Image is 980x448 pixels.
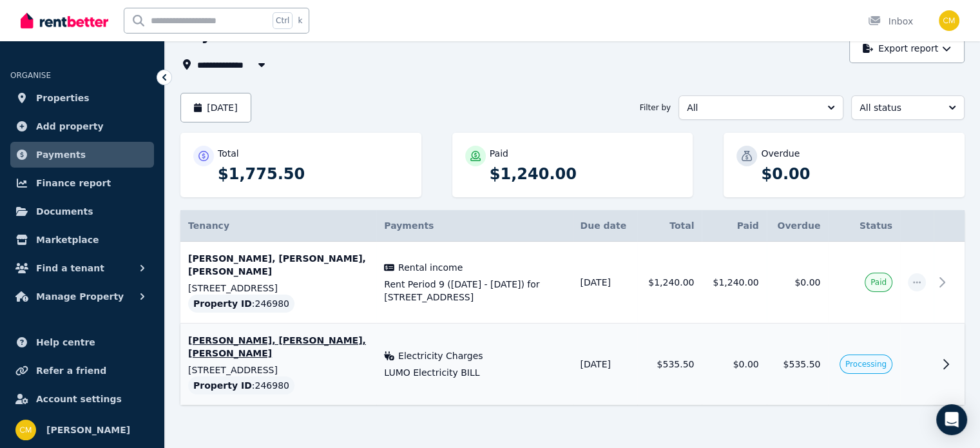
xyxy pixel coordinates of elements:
span: $0.00 [794,277,820,287]
th: Paid [702,210,766,242]
td: [DATE] [573,324,638,405]
button: Find a tenant [10,255,154,281]
button: Export report [849,34,965,63]
button: All status [851,95,965,120]
span: Processing [845,359,887,369]
p: [STREET_ADDRESS] [188,364,369,376]
span: Help centre [36,335,95,350]
th: Tenancy [180,210,376,242]
td: $0.00 [702,324,766,405]
span: $535.50 [783,359,820,369]
span: ORGANISE [10,71,51,80]
div: Inbox [868,15,913,28]
span: Ctrl [273,12,293,29]
span: Account settings [36,391,122,407]
td: $535.50 [637,324,702,405]
a: Refer a friend [10,358,154,384]
p: Overdue [761,147,800,160]
span: [PERSON_NAME] [46,422,130,438]
td: $1,240.00 [637,242,702,324]
button: All [678,95,843,120]
p: [STREET_ADDRESS] [188,282,369,295]
a: Documents [10,199,154,224]
span: Filter by [640,102,671,113]
a: Account settings [10,386,154,412]
a: Marketplace [10,227,154,253]
span: Properties [36,90,90,106]
span: Paid [870,277,887,287]
span: Rent Period 9 ([DATE] - [DATE]) for [STREET_ADDRESS] [384,278,564,304]
img: RentBetter [21,11,108,30]
p: $1,240.00 [490,164,680,184]
span: Add property [36,119,104,134]
div: : 246980 [188,376,294,394]
span: Property ID [193,379,252,392]
th: Overdue [767,210,829,242]
span: Refer a friend [36,363,106,378]
span: LUMO Electricity BILL [384,366,564,379]
p: [PERSON_NAME], [PERSON_NAME], [PERSON_NAME] [188,334,369,360]
span: Payments [36,147,86,162]
p: $0.00 [761,164,952,184]
button: Manage Property [10,284,154,309]
span: Finance report [36,175,111,191]
a: Properties [10,85,154,111]
p: [PERSON_NAME], [PERSON_NAME], [PERSON_NAME] [188,252,369,278]
span: Marketplace [36,232,99,248]
span: Electricity Charges [398,349,483,362]
p: Paid [490,147,508,160]
img: Chintan MODY [15,420,36,440]
span: Find a tenant [36,260,104,276]
a: Payments [10,142,154,168]
span: Documents [36,204,93,219]
span: All status [860,101,938,114]
span: All [687,101,817,114]
p: Total [218,147,239,160]
span: Payments [384,220,434,231]
th: Total [637,210,702,242]
button: [DATE] [180,93,251,122]
span: Manage Property [36,289,124,304]
th: Status [828,210,900,242]
td: [DATE] [573,242,638,324]
img: Chintan MODY [939,10,959,31]
div: : 246980 [188,295,294,313]
td: $1,240.00 [702,242,766,324]
th: Due date [573,210,638,242]
a: Help centre [10,329,154,355]
a: Finance report [10,170,154,196]
span: Property ID [193,297,252,310]
p: $1,775.50 [218,164,408,184]
span: Rental income [398,261,463,274]
a: Add property [10,113,154,139]
div: Open Intercom Messenger [936,404,967,435]
span: k [298,15,302,26]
